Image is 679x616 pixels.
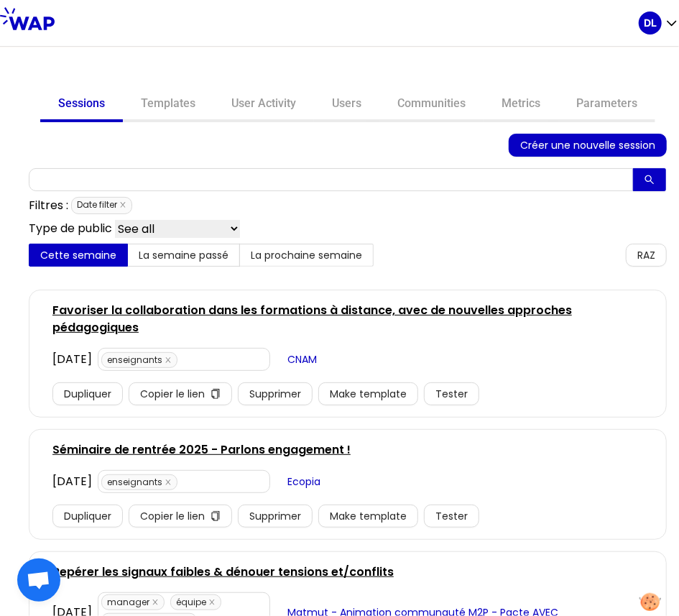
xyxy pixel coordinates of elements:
[29,220,112,238] p: Type de public
[287,474,320,489] span: Ecopia
[101,474,177,490] span: enseignants
[276,470,332,493] button: Ecopia
[40,248,116,262] span: Cette semaine
[129,382,232,405] button: Copier le liencopy
[52,441,351,459] a: Séminaire de rentrée 2025 - Parlons engagement !
[139,248,228,262] span: La semaine passé
[140,386,205,402] span: Copier le lien
[484,88,558,122] a: Metrics
[249,386,301,402] span: Supprimer
[249,508,301,524] span: Supprimer
[52,505,123,528] button: Dupliquer
[140,508,205,524] span: Copier le lien
[637,247,655,263] span: RAZ
[152,599,159,606] span: close
[29,197,68,214] p: Filtres :
[558,88,655,122] a: Parameters
[129,505,232,528] button: Copier le liencopy
[17,558,60,602] div: Ouvrir le chat
[64,386,111,402] span: Dupliquer
[123,88,213,122] a: Templates
[52,351,92,368] div: [DATE]
[330,508,407,524] span: Make template
[314,88,379,122] a: Users
[287,351,317,367] span: CNAM
[424,505,479,528] button: Tester
[170,594,221,610] span: équipe
[208,599,216,606] span: close
[101,352,177,368] span: enseignants
[276,348,328,371] button: CNAM
[435,508,468,524] span: Tester
[52,473,92,490] div: [DATE]
[251,248,362,262] span: La prochaine semaine
[238,382,313,405] button: Supprimer
[52,302,643,336] a: Favoriser la collaboration dans les formations à distance, avec de nouvelles approches pédagogiques
[435,386,468,402] span: Tester
[238,505,313,528] button: Supprimer
[626,244,667,267] button: RAZ
[520,137,655,153] span: Créer une nouvelle session
[64,508,111,524] span: Dupliquer
[639,12,679,35] button: DL
[52,382,123,405] button: Dupliquer
[379,88,484,122] a: Communities
[644,16,657,30] p: DL
[211,389,221,400] span: copy
[71,197,132,214] span: Date filter
[52,564,394,581] a: Repérer les signaux faibles & dénouer tensions et/conflits
[645,175,655,186] span: search
[119,201,126,208] span: close
[424,382,479,405] button: Tester
[165,479,172,486] span: close
[633,168,666,191] button: search
[165,357,172,364] span: close
[318,382,418,405] button: Make template
[40,88,123,122] a: Sessions
[318,505,418,528] button: Make template
[330,386,407,402] span: Make template
[211,511,221,523] span: copy
[509,134,667,157] button: Créer une nouvelle session
[101,594,165,610] span: manager
[213,88,314,122] a: User Activity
